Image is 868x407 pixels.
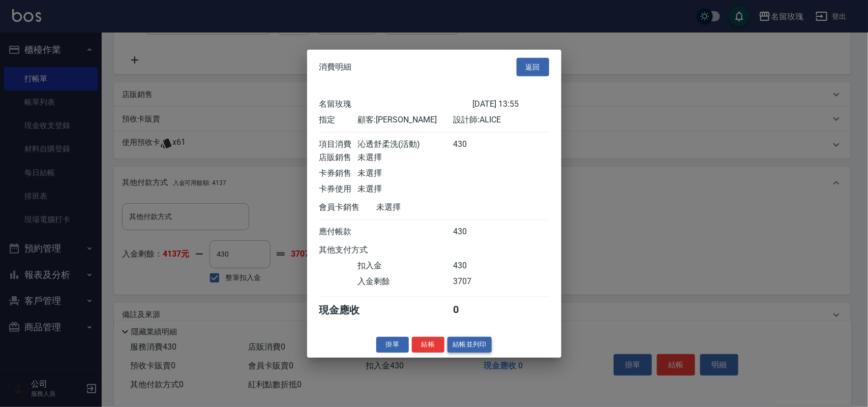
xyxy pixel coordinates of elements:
[319,99,472,110] div: 名留玫瑰
[319,139,357,150] div: 項目消費
[412,337,444,353] button: 結帳
[319,62,352,72] span: 消費明細
[453,115,549,126] div: 設計師: ALICE
[376,337,409,353] button: 掛單
[319,184,357,195] div: 卡券使用
[447,337,492,353] button: 結帳並列印
[453,276,491,287] div: 3707
[357,139,453,150] div: 沁透舒柔洗(活動)
[357,115,453,126] div: 顧客: [PERSON_NAME]
[357,261,453,271] div: 扣入金
[357,184,453,195] div: 未選擇
[357,152,453,163] div: 未選擇
[472,99,549,110] div: [DATE] 13:55
[319,245,396,256] div: 其他支付方式
[453,261,491,271] div: 430
[319,168,357,179] div: 卡券銷售
[453,139,491,150] div: 430
[319,115,357,126] div: 指定
[319,227,357,237] div: 應付帳款
[357,168,453,179] div: 未選擇
[357,276,453,287] div: 入金剩餘
[377,202,472,213] div: 未選擇
[453,227,491,237] div: 430
[319,152,357,163] div: 店販銷售
[517,57,549,76] button: 返回
[319,303,377,317] div: 現金應收
[453,303,491,317] div: 0
[319,202,377,213] div: 會員卡銷售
